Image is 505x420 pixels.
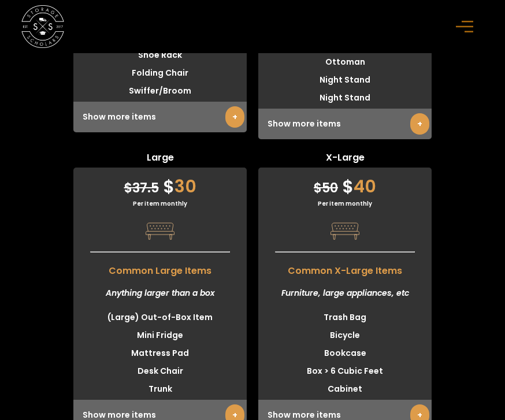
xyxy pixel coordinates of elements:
a: + [410,113,429,135]
li: Night Stand [258,71,432,89]
li: Cabinet [258,380,432,398]
span: 37.5 [124,179,159,197]
li: (Large) Out-of-Box Item [73,309,247,326]
li: Ottoman [258,53,432,71]
a: home [21,5,64,48]
img: Pricing Category Icon [146,217,174,246]
img: Storage Scholars main logo [21,5,64,48]
div: Per item monthly [258,199,432,208]
li: Trash Bag [258,309,432,326]
a: + [225,106,244,128]
span: 50 [314,179,338,197]
span: $ [342,174,354,199]
img: Pricing Category Icon [331,217,359,246]
li: Folding Chair [73,64,247,82]
li: Mini Fridge [73,326,247,344]
div: Show more items [73,102,247,132]
li: Bookcase [258,344,432,362]
li: Swiffer/Broom [73,82,247,100]
div: 40 [258,168,432,199]
li: Bicycle [258,326,432,344]
span: $ [124,179,132,197]
span: Common Large Items [73,258,247,278]
li: Desk Chair [73,362,247,380]
div: 30 [73,168,247,199]
span: Common X-Large Items [258,258,432,278]
div: Furniture, large appliances, etc [258,278,432,309]
span: $ [314,179,322,197]
span: $ [163,174,174,199]
li: Shoe Rack [73,46,247,64]
li: Night Stand [258,89,432,107]
span: Large [73,151,247,168]
div: menu [450,10,484,44]
li: Trunk [73,380,247,398]
li: Box > 6 Cubic Feet [258,362,432,380]
div: Per item monthly [73,199,247,208]
span: X-Large [258,151,432,168]
div: Anything larger than a box [73,278,247,309]
li: Mattress Pad [73,344,247,362]
div: Show more items [258,109,432,139]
